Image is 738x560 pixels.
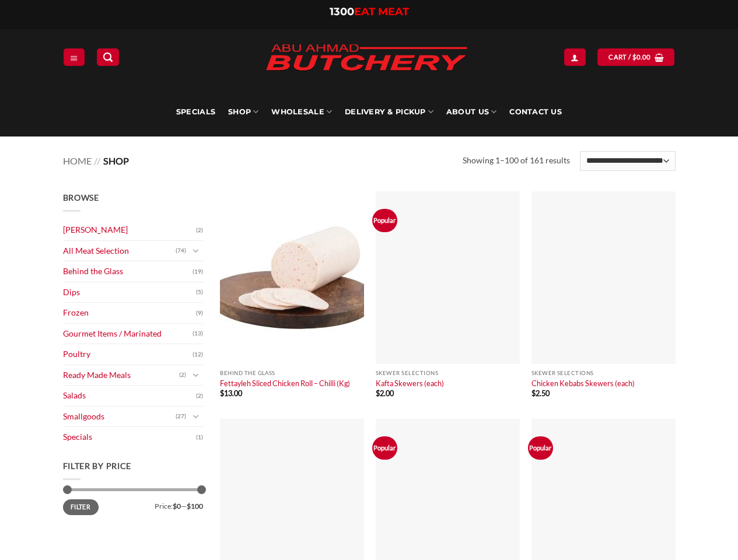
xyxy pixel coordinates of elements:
[189,410,203,423] button: Toggle
[632,52,636,62] span: $
[376,191,520,364] img: Kafta Skewers
[173,502,181,510] span: $0
[196,387,203,405] span: (2)
[446,87,496,136] a: About Us
[176,242,186,260] span: (74)
[531,379,635,388] a: Chicken Kebabs Skewers (each)
[330,5,409,18] a: 1300EAT MEAT
[63,241,176,261] a: All Meat Selection
[345,87,433,136] a: Delivery & Pickup
[220,191,364,364] img: Fettayleh Sliced Chicken Roll - Chilli (Kg)
[531,191,676,364] img: Chicken Kebabs Skewers
[597,48,674,65] a: View cart
[193,263,203,281] span: (19)
[376,370,520,376] p: Skewer Selections
[63,155,92,166] a: Home
[103,155,129,166] span: Shop
[64,48,85,65] a: Menu
[531,388,536,398] span: $
[193,325,203,342] span: (13)
[531,370,676,376] p: Skewer Selections
[196,283,203,301] span: (5)
[63,324,193,344] a: Gourmet Items / Marinated
[63,261,193,282] a: Behind the Glass
[271,87,332,136] a: Wholesale
[376,388,380,398] span: $
[63,427,196,447] a: Specials
[196,429,203,446] span: (1)
[63,303,196,323] a: Frozen
[376,388,394,398] bdi: 2.00
[564,48,585,65] a: Login
[463,154,570,167] p: Showing 1–100 of 161 results
[63,282,196,303] a: Dips
[63,365,179,386] a: Ready Made Meals
[187,502,203,510] span: $100
[189,369,203,381] button: Toggle
[354,5,409,18] span: EAT MEAT
[220,388,224,398] span: $
[63,407,176,427] a: Smallgoods
[63,192,99,202] span: Browse
[509,87,562,136] a: Contact Us
[220,388,242,398] bdi: 13.00
[228,87,258,136] a: SHOP
[63,344,193,365] a: Poultry
[193,346,203,363] span: (12)
[220,379,350,388] a: Fettayleh Sliced Chicken Roll – Chilli (Kg)
[176,87,215,136] a: Specials
[189,244,203,257] button: Toggle
[632,53,651,61] bdi: 0.00
[608,52,650,62] span: Cart /
[256,36,477,80] img: Abu Ahmad Butchery
[330,5,354,18] span: 1300
[63,220,196,240] a: [PERSON_NAME]
[220,370,364,376] p: Behind the Glass
[196,304,203,322] span: (9)
[376,379,444,388] a: Kafta Skewers (each)
[97,48,119,65] a: Search
[531,388,550,398] bdi: 2.50
[63,386,196,406] a: Salads
[580,151,675,171] select: Shop order
[63,499,203,510] div: Price: —
[63,461,132,471] span: Filter by price
[179,366,186,384] span: (2)
[63,499,99,515] button: Filter
[176,408,186,425] span: (27)
[94,155,100,166] span: //
[196,222,203,239] span: (2)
